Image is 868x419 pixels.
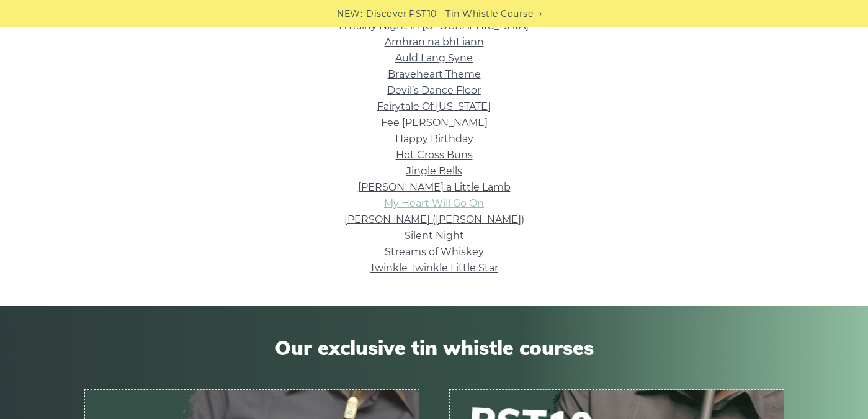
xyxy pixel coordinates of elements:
[344,214,524,225] a: [PERSON_NAME] ([PERSON_NAME])
[84,336,784,359] span: Our exclusive tin whistle courses
[406,165,462,177] a: Jingle Bells
[358,181,511,193] a: [PERSON_NAME] a Little Lamb
[387,84,481,96] a: Devil’s Dance Floor
[381,117,488,128] a: Fee [PERSON_NAME]
[385,246,484,258] a: Streams of Whiskey
[388,68,481,80] a: Braveheart Theme
[395,133,473,145] a: Happy Birthday
[337,7,362,21] span: NEW:
[395,52,473,64] a: Auld Lang Syne
[385,36,484,48] a: Amhran na bhFiann
[384,197,484,209] a: My Heart Will Go On
[396,149,473,161] a: Hot Cross Buns
[409,7,533,21] a: PST10 - Tin Whistle Course
[405,230,464,241] a: Silent Night
[377,101,491,112] a: Fairytale Of [US_STATE]
[370,262,498,274] a: Twinkle Twinkle Little Star
[366,7,407,21] span: Discover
